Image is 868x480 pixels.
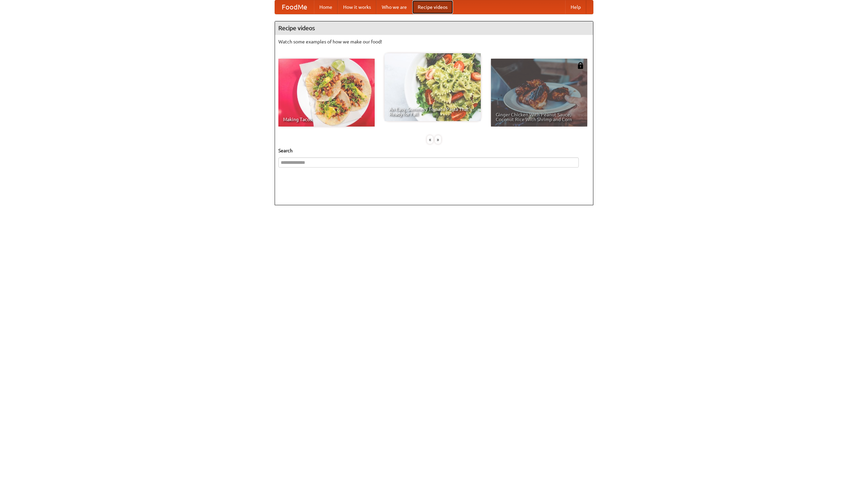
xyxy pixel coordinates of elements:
div: « [427,135,433,144]
div: » [435,135,441,144]
a: Recipe videos [412,0,453,14]
a: An Easy, Summery Tomato Pasta That's Ready for Fall [384,53,481,121]
img: 483408.png [577,62,584,69]
span: Making Tacos [283,117,370,122]
span: An Easy, Summery Tomato Pasta That's Ready for Fall [389,107,476,116]
a: Help [565,0,586,14]
h4: Recipe videos [275,21,593,35]
p: Watch some examples of how we make our food! [278,38,590,45]
a: Who we are [376,0,412,14]
h5: Search [278,147,590,154]
a: FoodMe [275,0,314,14]
a: Making Tacos [278,59,375,127]
a: How it works [338,0,376,14]
a: Home [314,0,338,14]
